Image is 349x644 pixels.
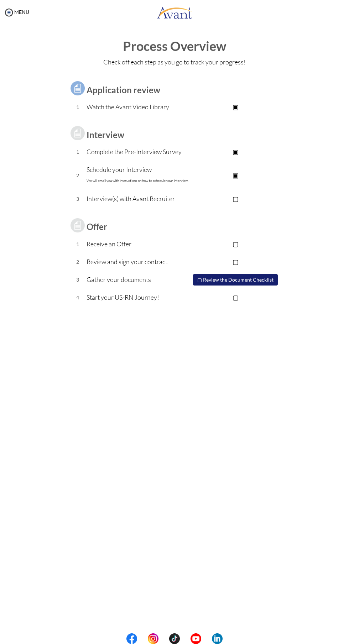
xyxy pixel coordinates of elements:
[87,164,190,186] p: Schedule your Interview
[87,257,190,267] p: Review and sign your contract
[69,235,87,253] td: 1
[4,7,14,18] img: icon-menu.png
[69,289,87,307] td: 4
[191,170,281,180] p: ▣
[191,102,281,112] p: ▣
[201,633,212,644] img: blank.png
[69,98,87,116] td: 1
[157,2,192,23] img: logo.png
[87,292,190,302] p: Start your US-RN Journey!
[87,178,188,183] font: We will email you with instructions on how to schedule your interview.
[169,633,180,644] img: tt.png
[69,253,87,271] td: 2
[191,147,281,157] p: ▣
[69,124,87,142] img: icon-test-grey.png
[212,633,223,644] img: li.png
[158,633,169,644] img: blank.png
[7,39,342,53] h1: Process Overview
[148,633,158,644] img: in.png
[191,292,281,302] p: ▢
[191,633,201,644] img: yt.png
[191,257,281,267] p: ▢
[87,102,190,112] p: Watch the Avant Video Library
[137,633,148,644] img: blank.png
[69,271,87,289] td: 3
[69,143,87,161] td: 1
[69,161,87,190] td: 2
[180,633,191,644] img: blank.png
[87,221,107,232] b: Offer
[87,194,190,204] p: Interview(s) with Avant Recruiter
[193,274,278,286] button: ▢ Review the Document Checklist
[87,130,124,140] b: Interview
[87,147,190,157] p: Complete the Pre-Interview Survey
[7,57,342,67] p: Check off each step as you go to track your progress!
[191,239,281,249] p: ▢
[87,239,190,249] p: Receive an Offer
[69,216,87,234] img: icon-test-grey.png
[126,633,137,644] img: fb.png
[87,274,190,284] p: Gather your documents
[69,190,87,208] td: 3
[4,9,29,15] a: MENU
[69,79,87,97] img: icon-test.png
[87,85,160,95] b: Application review
[191,194,281,204] p: ▢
